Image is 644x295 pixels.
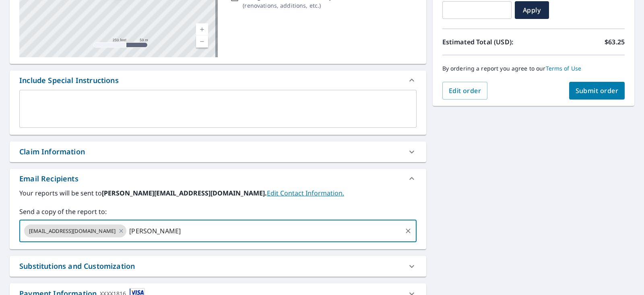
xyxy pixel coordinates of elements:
[196,35,208,48] a: Current Level 17, Zoom Out
[605,37,625,47] p: $63.25
[196,23,208,35] a: Current Level 17, Zoom In
[19,146,85,157] div: Claim Information
[402,225,414,237] button: Clear
[546,64,582,72] a: Terms of Use
[10,141,426,162] div: Claim Information
[442,65,625,72] p: By ordering a report you agree to our
[19,173,78,184] div: Email Recipients
[521,6,543,15] span: Apply
[19,188,417,198] label: Your reports will be sent to
[243,1,344,10] p: ( renovations, additions, etc. )
[19,207,417,216] label: Send a copy of the report to:
[569,82,625,100] button: Submit order
[576,86,619,95] span: Submit order
[267,189,344,197] a: EditContactInfo
[449,86,481,95] span: Edit order
[442,82,488,100] button: Edit order
[515,1,549,19] button: Apply
[24,227,120,235] span: [EMAIL_ADDRESS][DOMAIN_NAME]
[10,71,426,90] div: Include Special Instructions
[19,75,119,86] div: Include Special Instructions
[102,189,267,197] b: [PERSON_NAME][EMAIL_ADDRESS][DOMAIN_NAME].
[10,169,426,188] div: Email Recipients
[24,224,126,237] div: [EMAIL_ADDRESS][DOMAIN_NAME]
[10,256,426,276] div: Substitutions and Customization
[19,261,135,272] div: Substitutions and Customization
[442,37,534,47] p: Estimated Total (USD):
